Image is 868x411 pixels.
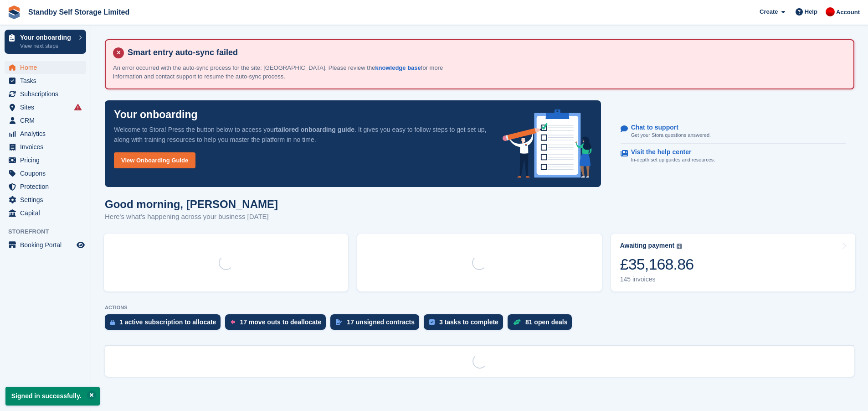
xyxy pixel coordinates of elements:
div: 81 open deals [525,318,568,326]
a: Your onboarding View next steps [5,30,86,54]
a: menu [5,114,86,127]
a: menu [5,101,86,114]
a: 81 open deals [508,314,577,334]
p: View next steps [20,42,74,50]
a: 1 active subscription to allocate [105,314,225,334]
p: Your onboarding [114,109,198,120]
a: menu [5,239,86,251]
p: Welcome to Stora! Press the button below to access your . It gives you easy to follow steps to ge... [114,125,488,145]
img: move_outs_to_deallocate_icon-f764333ba52eb49d3ac5e1228854f67142a1ed5810a6f6cc68b1a99e826820c5.svg [231,319,235,325]
i: Smart entry sync failures have occurred [74,104,82,111]
span: Create [760,7,778,16]
a: Preview store [75,239,86,250]
a: Standby Self Storage Limited [25,5,133,20]
div: Awaiting payment [620,242,675,250]
span: Storefront [8,227,91,236]
span: Pricing [20,154,75,166]
span: CRM [20,114,75,127]
img: contract_signature_icon-13c848040528278c33f63329250d36e43548de30e8caae1d1a13099fd9432cc5.svg [336,319,342,325]
span: Help [805,7,817,16]
div: 3 tasks to complete [439,318,498,326]
img: onboarding-info-6c161a55d2c0e0a8cae90662b2fe09162a5109e8cc188191df67fb4f79e88e88.svg [503,109,592,178]
p: Here's what's happening across your business [DATE] [105,212,278,222]
span: Subscriptions [20,88,75,100]
p: An error occurred with the auto-sync process for the site: [GEOGRAPHIC_DATA]. Please review the f... [113,63,455,81]
p: ACTIONS [105,305,854,311]
img: active_subscription_to_allocate_icon-d502201f5373d7db506a760aba3b589e785aa758c864c3986d89f69b8ff3... [110,319,115,325]
p: Your onboarding [20,34,74,41]
div: 1 active subscription to allocate [119,318,216,326]
p: Chat to support [631,124,704,131]
span: Tasks [20,74,75,87]
img: icon-info-grey-7440780725fd019a000dd9b08b2336e03edf1995a4989e88bcd33f0948082b44.svg [677,244,682,249]
a: menu [5,140,86,153]
a: menu [5,154,86,166]
a: Awaiting payment £35,168.86 145 invoices [611,234,855,291]
a: Visit the help center In-depth set up guides and resources. [621,144,846,168]
a: menu [5,180,86,193]
span: Coupons [20,167,75,180]
span: Invoices [20,140,75,153]
span: Settings [20,193,75,206]
span: Capital [20,207,75,219]
img: Aaron Winter [826,7,835,16]
a: menu [5,61,86,74]
a: knowledge base [375,64,421,71]
a: 3 tasks to complete [424,314,508,334]
a: menu [5,207,86,219]
a: View Onboarding Guide [114,152,195,168]
a: menu [5,193,86,206]
span: Protection [20,180,75,193]
span: Account [836,8,860,17]
div: 17 move outs to deallocate [240,318,321,326]
p: Visit the help center [631,148,708,156]
strong: tailored onboarding guide [276,126,354,133]
span: Analytics [20,127,75,140]
h1: Good morning, [PERSON_NAME] [105,198,278,210]
img: deal-1b604bf984904fb50ccaf53a9ad4b4a5d6e5aea283cecdc64d6e3604feb123c2.svg [513,319,521,325]
img: task-75834270c22a3079a89374b754ae025e5fb1db73e45f91037f5363f120a921f8.svg [429,319,435,325]
p: Get your Stora questions answered. [631,131,711,139]
div: £35,168.86 [620,255,694,274]
p: Signed in successfully. [5,387,100,406]
a: Chat to support Get your Stora questions answered. [621,119,846,144]
a: menu [5,74,86,87]
p: In-depth set up guides and resources. [631,156,715,164]
span: Booking Portal [20,239,75,251]
span: Home [20,61,75,74]
a: 17 move outs to deallocate [225,314,330,334]
h4: Smart entry auto-sync failed [124,47,846,58]
div: 17 unsigned contracts [347,318,415,326]
img: stora-icon-8386f47178a22dfd0bd8f6a31ec36ba5ce8667c1dd55bd0f319d3a0aa187defe.svg [7,5,21,19]
a: menu [5,88,86,100]
a: menu [5,127,86,140]
a: 17 unsigned contracts [330,314,424,334]
span: Sites [20,101,75,114]
a: menu [5,167,86,180]
div: 145 invoices [620,276,694,283]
